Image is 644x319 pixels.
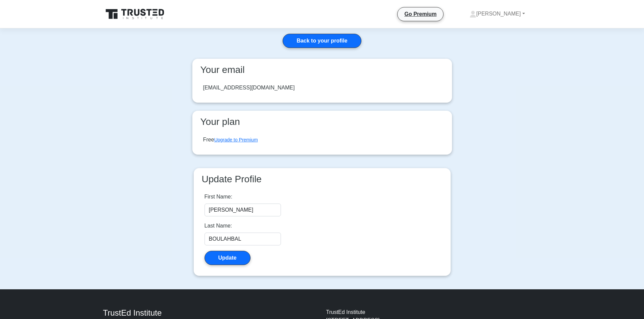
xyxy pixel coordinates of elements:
div: [EMAIL_ADDRESS][DOMAIN_NAME] [203,84,295,92]
h3: Your plan [198,116,447,128]
button: Update [205,251,251,265]
label: First Name: [205,193,233,201]
a: Go Premium [400,10,440,18]
a: [PERSON_NAME] [453,7,541,21]
h4: TrustEd Institute [103,308,318,318]
h3: Your email [198,64,447,76]
a: Upgrade to Premium [214,137,258,142]
div: Free [203,136,258,144]
a: Back to your profile [283,34,361,48]
label: Last Name: [205,222,232,230]
h3: Update Profile [199,174,445,185]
